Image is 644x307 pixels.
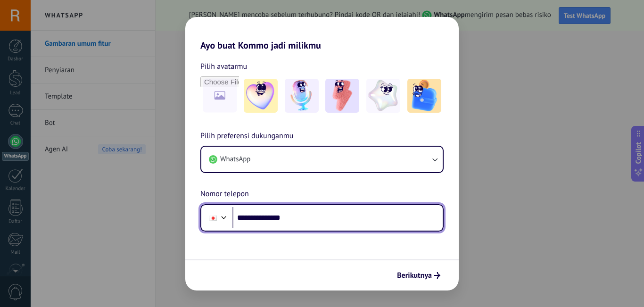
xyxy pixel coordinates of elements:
span: Pilih preferensi dukunganmu [200,130,293,142]
img: -1.jpeg [244,79,278,113]
button: WhatsApp [201,147,443,172]
span: Berikutnya [397,272,432,279]
img: -4.jpeg [366,79,400,113]
img: -5.jpeg [407,79,441,113]
h2: Ayo buat Kommo jadi milikmu [185,17,459,51]
img: -2.jpeg [285,79,319,113]
span: Nomor telepon [200,188,249,200]
img: -3.jpeg [325,79,359,113]
div: Japan: + 81 [204,208,222,228]
button: Berikutnya [393,267,445,283]
span: Pilih avatarmu [200,60,247,73]
span: WhatsApp [220,155,250,164]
